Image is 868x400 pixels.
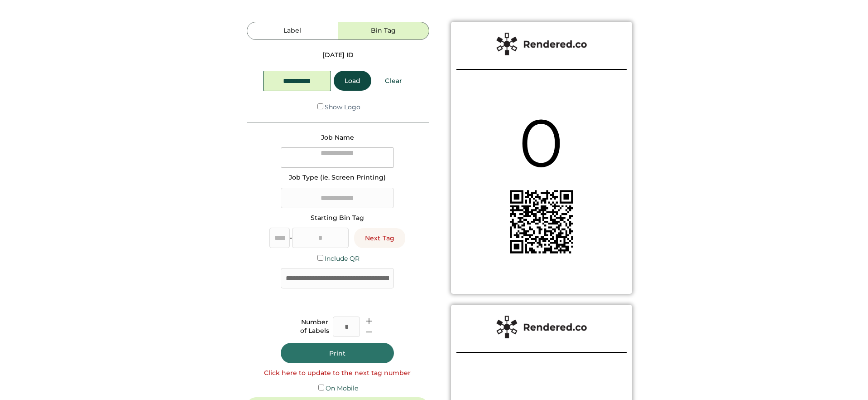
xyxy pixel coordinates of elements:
[354,228,405,248] button: Next Tag
[326,384,358,392] label: On Mobile
[338,22,429,40] button: Bin Tag
[300,318,329,336] div: Number of Labels
[334,71,371,91] button: Load
[515,96,568,190] div: 0
[289,173,386,182] div: Job Type (ie. Screen Printing)
[322,51,354,60] div: [DATE] ID
[496,316,587,338] img: Rendered%20Label%20Logo%402x.png
[496,33,587,55] img: Rendered%20Label%20Logo%402x.png
[281,343,394,363] button: Print
[374,71,413,91] button: Clear
[325,103,360,111] label: Show Logo
[311,214,364,223] div: Starting Bin Tag
[325,254,360,263] label: Include QR
[290,234,292,243] div: -
[321,133,354,142] div: Job Name
[264,369,411,378] div: Click here to update to the next tag number
[247,22,338,40] button: Label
